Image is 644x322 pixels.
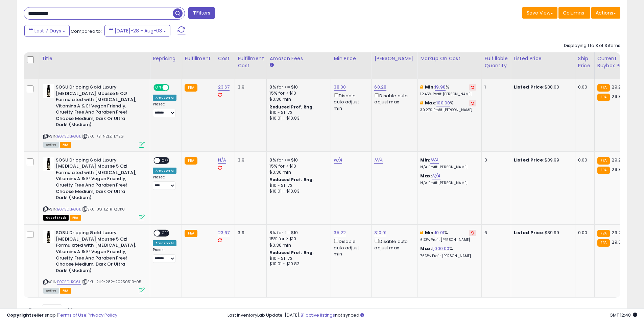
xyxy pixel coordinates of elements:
a: 310.91 [374,229,386,236]
p: 12.45% Profit [PERSON_NAME] [420,92,476,97]
div: Preset: [153,175,176,190]
a: N/A [432,173,440,179]
span: Show: entries [29,306,77,313]
p: N/A Profit [PERSON_NAME] [420,165,476,170]
a: N/A [334,157,342,164]
div: 8% for <= $10 [269,157,326,163]
span: 29.29 [612,157,624,163]
span: 29.3 [612,93,621,100]
b: SOSU Dripping Gold Luxury [MEDICAL_DATA] Mousse 5 Oz! Formulated with [MEDICAL_DATA], Vitamins A ... [56,230,138,275]
div: Preset: [153,248,176,263]
b: Min: [425,84,435,90]
div: Markup on Cost [420,55,479,62]
div: ASIN: [43,84,145,147]
a: Privacy Policy [88,312,117,318]
a: B07SDLRG6L [57,133,81,139]
a: 1,000.00 [432,245,449,252]
a: N/A [374,157,382,164]
span: 29.29 [612,84,624,90]
span: 2025-08-11 12:48 GMT [610,312,637,318]
th: The percentage added to the cost of goods (COGS) that forms the calculator for Min & Max prices. [418,52,482,79]
b: Max: [420,173,432,179]
div: % [420,100,476,113]
div: Disable auto adjust min [334,238,366,257]
div: Fulfillable Quantity [484,55,508,69]
small: Amazon Fees. [269,62,273,68]
b: Min: [425,229,435,236]
div: Disable auto adjust max [374,92,412,105]
span: ON [154,85,163,91]
div: $10 - $11.72 [269,183,326,189]
a: 10.01 [435,229,444,236]
small: FBA [597,94,610,101]
small: FBA [597,167,610,174]
div: Listed Price [514,55,572,62]
div: $0.30 min [269,96,326,102]
span: | SKU: KB-N2LZ-LYZG [82,133,123,139]
a: 60.28 [374,84,386,91]
div: 3.9 [238,230,261,236]
div: Amazon Fees [269,55,328,62]
div: 0.00 [578,84,589,90]
div: $0.30 min [269,169,326,175]
b: Reduced Prof. Rng. [269,104,314,110]
div: Displaying 1 to 3 of 3 items [564,43,620,49]
a: 23.67 [218,229,230,236]
button: Columns [558,7,590,19]
span: All listings currently available for purchase on Amazon [43,288,59,294]
a: Terms of Use [58,312,87,318]
div: 0 [484,157,505,163]
small: FBA [597,157,610,165]
div: ASIN: [43,157,145,220]
div: Fulfillment [185,55,212,62]
b: Max: [425,100,437,106]
a: B07SDLRG6L [57,206,81,212]
b: SOSU Dripping Gold Luxury [MEDICAL_DATA] Mousse 5 Oz! Formulated with [MEDICAL_DATA], Vitamins A ... [56,84,138,130]
b: SOSU Dripping Gold Luxury [MEDICAL_DATA] Mousse 5 Oz! Formulated with [MEDICAL_DATA], Vitamins A ... [56,157,138,203]
img: 31LE8LK0T6L._SL40_.jpg [43,230,54,243]
div: $39.99 [514,157,570,163]
div: Min Price [334,55,368,62]
small: FBA [185,84,197,92]
div: 6 [484,230,505,236]
a: 38.00 [334,84,346,91]
small: FBA [185,157,197,165]
p: 76.13% Profit [PERSON_NAME] [420,254,476,258]
div: Cost [218,55,232,62]
a: N/A [218,157,226,164]
button: Last 7 Days [24,25,70,36]
div: ASIN: [43,230,145,293]
a: 23.67 [218,84,230,91]
div: Amazon AI [153,240,176,246]
button: Filters [188,7,215,19]
div: % [420,230,476,242]
div: Ship Price [578,55,592,69]
small: FBA [185,230,197,237]
div: Preset: [153,102,176,117]
div: Repricing [153,55,179,62]
span: OFF [160,157,171,163]
div: % [420,246,476,258]
div: 0.00 [578,230,589,236]
div: Current Buybox Price [597,55,632,69]
span: | SKU: UQ-LZTR-QDK0 [82,206,125,212]
div: $39.99 [514,230,570,236]
div: $10.01 - $10.83 [269,116,326,121]
button: [DATE]-28 - Aug-03 [104,25,170,36]
div: 15% for > $10 [269,236,326,242]
strong: Copyright [7,312,31,318]
span: FBA [60,288,71,294]
span: 29.3 [612,239,621,245]
a: N/A [430,157,438,164]
b: Listed Price: [514,229,545,236]
div: Disable auto adjust min [334,92,366,112]
button: Save View [522,7,557,19]
div: 15% for > $10 [269,90,326,96]
div: Amazon AI [153,168,176,174]
p: 6.73% Profit [PERSON_NAME] [420,238,476,242]
div: 3.9 [238,84,261,90]
div: $38.00 [514,84,570,90]
span: All listings currently available for purchase on Amazon [43,142,59,148]
a: 100.00 [436,100,450,106]
span: | SKU: 2112-282-20250519-05 [82,279,142,284]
